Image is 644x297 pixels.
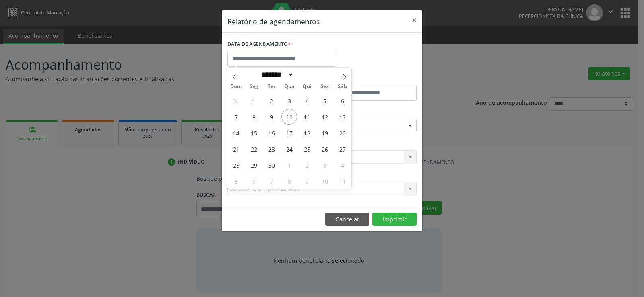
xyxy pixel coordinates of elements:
span: Setembro 24, 2025 [281,141,297,157]
span: Outubro 8, 2025 [281,173,297,189]
select: Month [258,70,294,79]
span: Setembro 8, 2025 [246,109,262,125]
span: Setembro 15, 2025 [246,125,262,141]
span: Setembro 4, 2025 [299,93,315,109]
span: Setembro 14, 2025 [228,125,244,141]
span: Setembro 29, 2025 [246,157,262,173]
span: Setembro 23, 2025 [264,141,279,157]
input: Year [294,70,320,79]
label: DATA DE AGENDAMENTO [227,38,291,51]
span: Outubro 11, 2025 [334,173,350,189]
span: Setembro 21, 2025 [228,141,244,157]
span: Qua [281,84,298,89]
span: Seg [245,84,263,89]
span: Setembro 2, 2025 [264,93,279,109]
span: Dom [227,84,245,89]
span: Ter [263,84,281,89]
span: Setembro 9, 2025 [264,109,279,125]
span: Setembro 5, 2025 [317,93,332,109]
span: Setembro 12, 2025 [317,109,332,125]
span: Setembro 3, 2025 [281,93,297,109]
span: Setembro 17, 2025 [281,125,297,141]
span: Setembro 22, 2025 [246,141,262,157]
span: Outubro 6, 2025 [246,173,262,189]
span: Setembro 11, 2025 [299,109,315,125]
span: Sáb [334,84,351,89]
span: Outubro 3, 2025 [317,157,332,173]
span: Outubro 7, 2025 [264,173,279,189]
span: Setembro 6, 2025 [334,93,350,109]
h5: Relatório de agendamentos [227,16,320,27]
button: Cancelar [325,213,369,226]
span: Qui [298,84,316,89]
span: Setembro 28, 2025 [228,157,244,173]
span: Outubro 2, 2025 [299,157,315,173]
span: Setembro 7, 2025 [228,109,244,125]
span: Outubro 1, 2025 [281,157,297,173]
span: Outubro 4, 2025 [334,157,350,173]
span: Outubro 5, 2025 [228,173,244,189]
span: Setembro 18, 2025 [299,125,315,141]
button: Imprimir [372,213,417,226]
span: Setembro 26, 2025 [317,141,332,157]
label: ATÉ [324,72,417,85]
span: Setembro 25, 2025 [299,141,315,157]
span: Setembro 1, 2025 [246,93,262,109]
span: Sex [316,84,334,89]
span: Setembro 10, 2025 [281,109,297,125]
span: Setembro 27, 2025 [334,141,350,157]
button: Close [406,10,422,30]
span: Setembro 19, 2025 [317,125,332,141]
span: Setembro 16, 2025 [264,125,279,141]
span: Setembro 30, 2025 [264,157,279,173]
span: Setembro 20, 2025 [334,125,350,141]
span: Agosto 31, 2025 [228,93,244,109]
span: Outubro 10, 2025 [317,173,332,189]
span: Setembro 13, 2025 [334,109,350,125]
span: Outubro 9, 2025 [299,173,315,189]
